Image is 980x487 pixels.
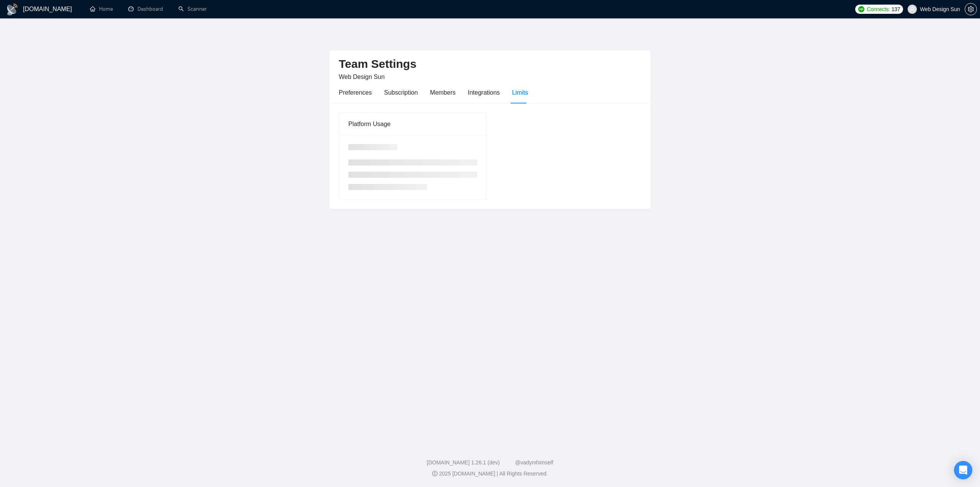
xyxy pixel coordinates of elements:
[430,88,456,97] div: Members
[965,6,977,12] a: setting
[6,3,18,16] img: logo
[427,459,500,466] a: [DOMAIN_NAME] 1.26.1 (dev)
[858,6,864,12] img: upwork-logo.png
[339,74,385,80] span: Web Design Sun
[965,6,977,12] span: setting
[910,7,915,12] span: user
[128,6,163,12] a: dashboardDashboard
[512,88,528,97] div: Limits
[6,470,974,478] div: 2025 [DOMAIN_NAME] | All Rights Reserved.
[468,88,500,97] div: Integrations
[348,113,477,135] div: Platform Usage
[384,88,418,97] div: Subscription
[432,471,438,476] span: copyright
[339,56,641,72] h2: Team Settings
[90,6,113,12] a: homeHome
[892,5,900,13] span: 137
[954,461,972,479] div: Open Intercom Messenger
[965,3,977,15] button: setting
[515,459,553,466] a: @vadymhimself
[339,88,372,97] div: Preferences
[867,5,890,13] span: Connects:
[178,6,207,12] a: searchScanner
